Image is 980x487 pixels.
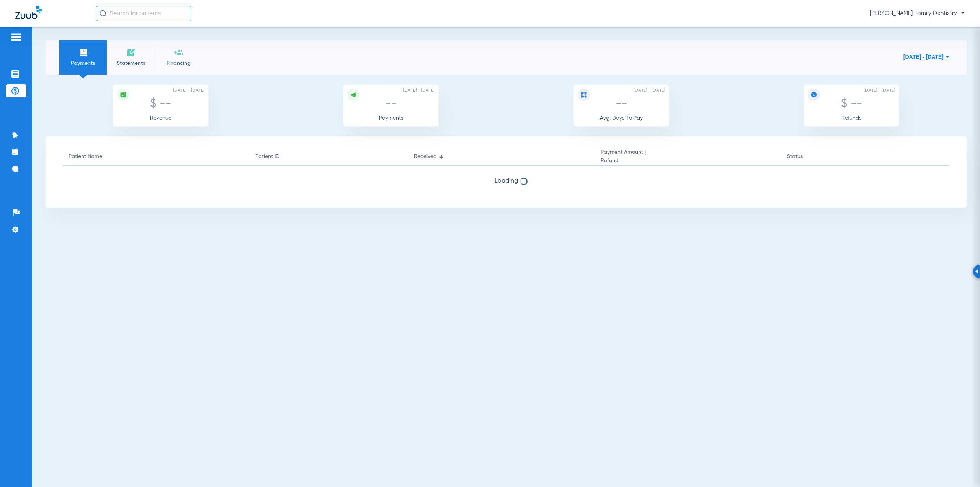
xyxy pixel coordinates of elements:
span: Revenue [150,115,171,121]
img: Zuub Logo [15,6,42,19]
span: [DATE] - [DATE] [634,87,665,94]
div: Patient Name [69,152,244,161]
div: Patient ID [255,152,279,161]
img: Search Icon [100,10,106,17]
div: Status [787,152,916,161]
img: icon [120,91,127,98]
img: financing icon [174,48,183,57]
span: [DATE] - [DATE] [403,87,434,94]
img: icon [810,91,817,98]
span: Payments [65,59,101,67]
div: Received [414,152,437,161]
span: -- [616,98,627,110]
input: Search for patients [96,6,191,21]
button: [DATE] - [DATE] [903,49,949,64]
span: Payments [379,115,403,121]
img: payments icon [78,48,88,57]
img: hamburger-icon [10,33,22,42]
span: [DATE] - [DATE] [864,87,895,94]
div: Payment Amount | [601,148,646,165]
div: Patient Name [69,152,102,161]
span: Statements [113,59,149,67]
span: $ -- [150,98,171,110]
span: Loading [63,177,949,185]
img: invoices icon [126,48,136,57]
img: icon [580,91,587,98]
span: -- [385,98,397,110]
div: Patient ID [255,152,402,161]
span: [DATE] - [DATE] [173,87,204,94]
span: Avg. Days To Pay [600,115,643,121]
span: Refund [601,156,646,165]
img: icon [350,91,357,98]
span: Refunds [841,115,861,121]
span: $ -- [841,98,862,110]
div: Payment Amount |Refund [601,148,776,165]
div: Status [787,152,803,161]
span: Financing [160,59,197,67]
span: [PERSON_NAME] Family Dentistry [870,10,965,17]
img: Arrow [975,269,978,274]
iframe: Chat Widget [942,450,980,487]
div: Received [414,152,589,161]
